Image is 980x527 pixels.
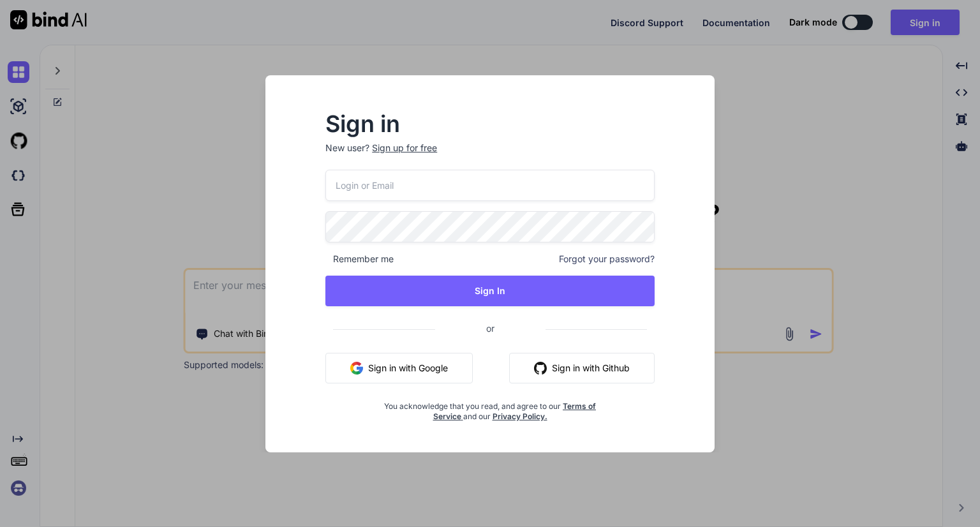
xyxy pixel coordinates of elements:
[534,362,547,375] img: github
[350,362,363,375] img: google
[325,253,394,265] span: Remember me
[433,401,597,421] a: Terms of Service
[325,114,655,134] h2: Sign in
[380,394,600,422] div: You acknowledge that you read, and agree to our and our
[325,142,655,170] p: New user?
[509,353,655,383] button: Sign in with Github
[559,253,655,265] span: Forgot your password?
[435,313,546,344] span: or
[325,353,473,383] button: Sign in with Google
[325,170,655,201] input: Login or Email
[493,412,547,421] a: Privacy Policy.
[325,276,655,306] button: Sign In
[372,142,437,154] div: Sign up for free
